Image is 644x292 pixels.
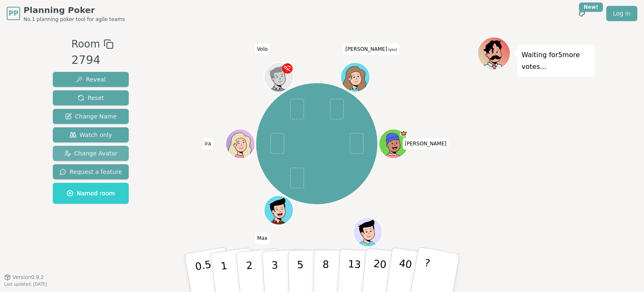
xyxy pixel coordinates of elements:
span: Last updated: [DATE] [4,282,47,287]
a: PPPlanning PokerNo.1 planning poker tool for agile teams [7,4,125,23]
a: Log in [606,6,637,21]
span: Click to change your name [343,43,399,55]
span: Version 0.9.2 [13,274,44,281]
span: Reset [78,94,104,102]
div: New! [579,3,603,12]
span: Reveal [76,75,106,84]
span: PP [8,8,18,18]
span: Watch only [70,131,112,139]
span: Named room [67,189,115,197]
button: Click to change your avatar [341,63,369,91]
span: Planning Poker [23,4,125,16]
button: Reveal [53,72,129,87]
span: Click to change your name [255,232,270,244]
span: Jared is the host [400,130,408,137]
button: Change Avatar [53,146,129,161]
span: (you) [387,48,397,52]
span: Click to change your name [402,138,449,150]
button: Reset [53,90,129,105]
button: Request a feature [53,164,129,179]
span: Room [71,37,100,52]
button: Named room [53,183,129,204]
button: Change Name [53,109,129,124]
span: Change Avatar [64,149,118,158]
span: Request a feature [60,168,122,176]
button: Watch only [53,127,129,142]
p: Waiting for 5 more votes... [522,49,590,73]
span: Click to change your name [255,43,270,55]
span: Click to change your name [203,138,213,150]
span: No.1 planning poker tool for agile teams [23,16,125,23]
button: New! [574,6,589,21]
span: Change Name [65,112,117,121]
div: 2794 [71,52,113,69]
button: Version0.9.2 [4,274,44,281]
